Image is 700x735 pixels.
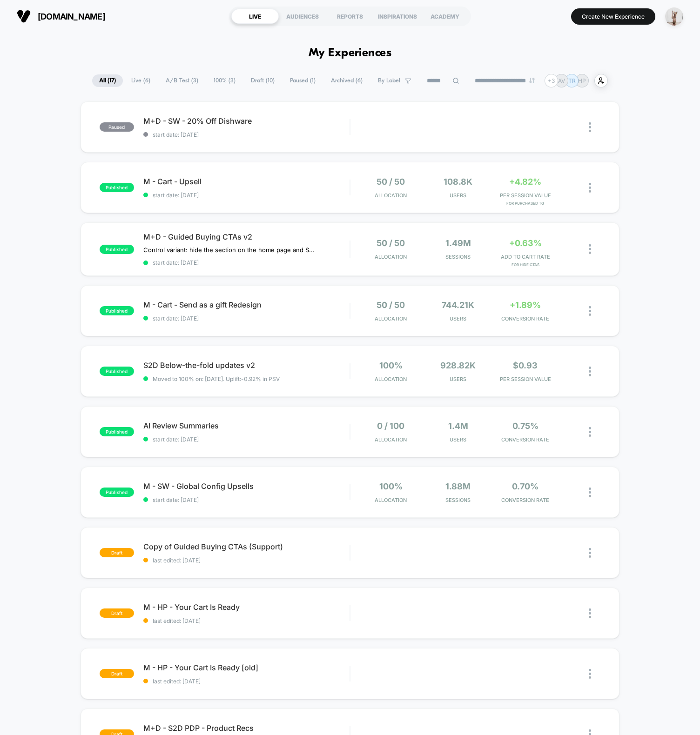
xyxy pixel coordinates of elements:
span: M - HP - Your Cart Is Ready [old] [143,663,350,672]
span: Copy of Guided Buying CTAs (Support) [143,542,350,551]
span: Control variant: hide the section on the home page and S2D PDP, hide GWYF CTATest variant: add th... [143,246,316,254]
img: close [589,548,591,558]
span: Sessions [427,497,489,503]
img: close [589,608,591,618]
span: draft [100,548,134,557]
span: 100% ( 3 ) [207,74,242,87]
span: Allocation [375,254,407,260]
span: Draft ( 10 ) [244,74,282,87]
span: S2D Below-the-fold updates v2 [143,361,350,370]
span: PER SESSION VALUE [494,376,556,382]
p: HP [578,77,586,84]
span: published [100,367,134,376]
span: 0.70% [512,481,538,491]
img: close [589,244,591,254]
span: +4.82% [509,177,541,187]
span: draft [100,669,134,678]
span: start date: [DATE] [143,131,350,138]
span: published [100,488,134,497]
span: start date: [DATE] [143,436,350,443]
span: +0.63% [509,238,542,248]
span: 0.75% [512,421,538,431]
span: Live ( 6 ) [124,74,157,87]
span: [DOMAIN_NAME] [38,12,105,21]
span: published [100,245,134,254]
span: Allocation [375,315,407,322]
span: for Purchased TG [494,201,556,206]
span: M+D - SW - 20% Off Dishware [143,116,350,126]
div: ACADEMY [421,9,469,24]
span: 1.49M [445,238,471,248]
span: Sessions [427,254,489,260]
span: start date: [DATE] [143,259,350,266]
span: M - Cart - Upsell [143,177,350,186]
img: close [589,306,591,316]
span: 744.21k [442,300,474,310]
img: Visually logo [17,9,31,23]
img: close [589,183,591,193]
div: REPORTS [326,9,374,24]
img: close [589,367,591,376]
span: published [100,306,134,315]
span: M - Cart - Send as a gift Redesign [143,300,350,309]
span: 50 / 50 [377,238,405,248]
span: start date: [DATE] [143,315,350,322]
span: $0.93 [513,361,538,370]
span: published [100,427,134,436]
span: Allocation [375,376,407,382]
img: ppic [665,7,683,26]
span: Archived ( 6 ) [324,74,370,87]
button: Create New Experience [571,8,655,25]
img: close [589,427,591,437]
span: M+D - S2D PDP - Product Recs [143,723,350,733]
span: for Hide CTAs [494,262,556,267]
div: INSPIRATIONS [374,9,421,24]
span: start date: [DATE] [143,496,350,503]
span: Allocation [375,497,407,503]
span: CONVERSION RATE [494,497,556,503]
div: AUDIENCES [279,9,326,24]
span: Moved to 100% on: [DATE] . Uplift: -0.92% in PSV [153,375,280,382]
span: Users [427,376,489,382]
span: Paused ( 1 ) [283,74,323,87]
p: AV [558,77,565,84]
span: By Label [378,77,400,84]
span: Allocation [375,192,407,199]
span: +1.89% [510,300,541,310]
span: PER SESSION VALUE [494,192,556,199]
button: ppic [662,7,686,26]
span: Users [427,436,489,443]
span: draft [100,608,134,618]
span: M - SW - Global Config Upsells [143,481,350,491]
span: 928.82k [440,361,476,370]
span: last edited: [DATE] [143,617,350,624]
span: M - HP - Your Cart Is Ready [143,602,350,612]
img: close [589,488,591,497]
span: 1.4M [448,421,468,431]
span: M+D - Guided Buying CTAs v2 [143,232,350,241]
span: A/B Test ( 3 ) [159,74,205,87]
span: AI Review Summaries [143,421,350,430]
span: 50 / 50 [377,177,405,187]
img: end [529,78,535,83]
span: published [100,183,134,192]
span: 0 / 100 [377,421,404,431]
img: close [589,669,591,679]
button: [DOMAIN_NAME] [14,9,108,24]
span: Allocation [375,436,407,443]
span: Users [427,315,489,322]
span: CONVERSION RATE [494,315,556,322]
span: start date: [DATE] [143,192,350,199]
img: close [589,122,591,132]
span: 50 / 50 [377,300,405,310]
span: paused [100,122,134,132]
span: last edited: [DATE] [143,557,350,564]
div: + 3 [545,74,558,87]
span: last edited: [DATE] [143,678,350,685]
span: 100% [379,361,403,370]
h1: My Experiences [309,47,392,60]
p: TR [568,77,576,84]
span: 1.88M [445,481,471,491]
div: LIVE [231,9,279,24]
span: CONVERSION RATE [494,436,556,443]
